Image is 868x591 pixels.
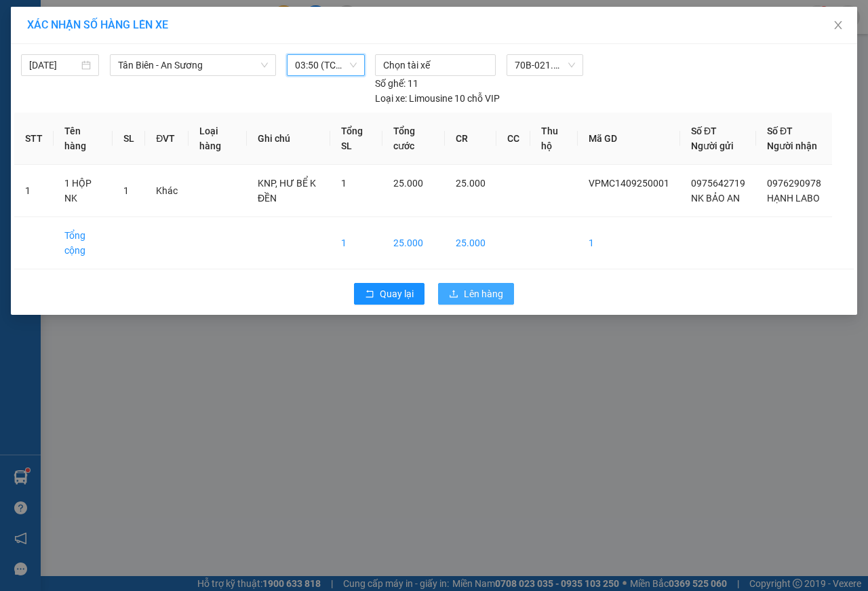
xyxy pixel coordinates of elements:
[330,217,382,269] td: 1
[295,55,357,75] span: 03:50 (TC) - 70B-021.13
[113,113,145,165] th: SL
[819,7,857,45] button: Close
[767,178,821,189] span: 0976290978
[365,289,374,300] span: rollback
[4,98,83,107] span: In ngày:
[496,113,530,165] th: CC
[30,98,83,107] span: 03:16:56 [DATE]
[691,140,734,151] span: Người gửi
[578,217,680,269] td: 1
[382,217,444,269] td: 25.000
[380,286,414,301] span: Quay lại
[37,73,166,84] span: -----------------------------------------
[354,283,425,305] button: rollbackQuay lại
[375,76,406,91] span: Số ghế:
[382,113,444,165] th: Tổng cước
[445,113,496,165] th: CR
[107,22,182,39] span: Bến xe [GEOGRAPHIC_DATA]
[449,289,458,300] span: upload
[767,140,817,151] span: Người nhận
[107,7,186,19] strong: ĐỒNG PHƯỚC
[29,58,79,73] input: 14/09/2025
[375,91,407,106] span: Loại xe:
[145,165,189,217] td: Khác
[341,178,347,189] span: 1
[530,113,578,165] th: Thu hộ
[68,86,144,96] span: VPMC1409250001
[27,18,168,31] span: XÁC NHẬN SỐ HÀNG LÊN XE
[118,55,268,75] span: Tân Biên - An Sương
[833,20,844,31] span: close
[258,178,316,204] span: KNP, HƯ BỂ K ĐỀN
[189,113,247,165] th: Loại hàng
[691,193,740,204] span: NK BẢO AN
[5,8,65,68] img: logo
[589,178,669,189] span: VPMC1409250001
[375,91,500,106] div: Limousine 10 chỗ VIP
[438,283,514,305] button: uploadLên hàng
[145,113,189,165] th: ĐVT
[767,193,820,204] span: HẠNH LABO
[515,55,575,75] span: 70B-021.13
[260,61,269,69] span: down
[691,178,745,189] span: 0975642719
[54,217,113,269] td: Tổng cộng
[578,113,680,165] th: Mã GD
[123,185,129,196] span: 1
[14,165,54,217] td: 1
[393,178,423,189] span: 25.000
[54,165,113,217] td: 1 HỘP NK
[767,126,793,136] span: Số ĐT
[456,178,486,189] span: 25.000
[54,113,113,165] th: Tên hàng
[107,60,166,69] span: Hotline: 19001152
[445,217,496,269] td: 25.000
[464,286,503,301] span: Lên hàng
[107,41,186,58] span: 01 Võ Văn Truyện, KP.1, Phường 2
[330,113,382,165] th: Tổng SL
[375,76,418,91] div: 11
[14,113,54,165] th: STT
[247,113,330,165] th: Ghi chú
[4,88,144,96] span: [PERSON_NAME]:
[691,126,717,136] span: Số ĐT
